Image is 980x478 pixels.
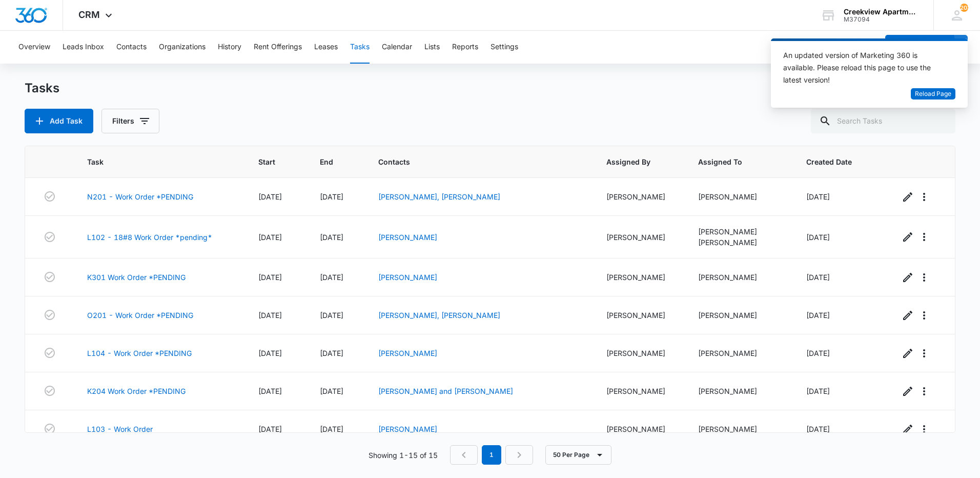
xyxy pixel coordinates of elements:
a: L102 - 18#8 Work Order *pending* [87,232,212,243]
button: Leases [314,31,338,64]
span: [DATE] [258,425,282,433]
span: [DATE] [258,349,282,357]
h1: Tasks [25,81,59,96]
a: [PERSON_NAME] [378,273,437,282]
button: Organizations [159,31,206,64]
a: N201 - Work Order *PENDING [87,191,193,202]
button: Calendar [382,31,412,64]
span: [DATE] [320,349,343,357]
a: [PERSON_NAME] and [PERSON_NAME] [378,387,513,395]
span: [DATE] [320,233,343,242]
div: [PERSON_NAME] [698,348,782,358]
button: Rent Offerings [254,31,302,64]
a: [PERSON_NAME] [378,233,437,242]
button: Lists [424,31,440,64]
div: [PERSON_NAME] [606,232,673,243]
button: Add Contact [885,35,954,59]
div: account name [844,8,918,16]
div: [PERSON_NAME] [698,272,782,283]
div: [PERSON_NAME] [698,237,782,248]
button: Reload Page [911,88,955,100]
span: Assigned To [698,156,767,167]
div: [PERSON_NAME] [698,424,782,434]
span: [DATE] [258,273,282,282]
a: [PERSON_NAME], [PERSON_NAME] [378,192,500,201]
span: [DATE] [320,192,343,201]
span: [DATE] [258,192,282,201]
em: 1 [482,445,501,465]
div: [PERSON_NAME] [698,191,782,202]
a: K301 Work Order *PENDING [87,272,186,283]
a: L104 - Work Order *PENDING [87,348,192,358]
span: [DATE] [806,192,830,201]
span: [DATE] [258,311,282,320]
button: Filters [101,109,159,133]
button: Contacts [116,31,147,64]
div: [PERSON_NAME] [606,386,673,396]
a: L103 - Work Order [87,424,153,434]
a: [PERSON_NAME] [378,425,437,433]
div: [PERSON_NAME] [698,310,782,321]
div: An updated version of Marketing 360 is available. Please reload this page to use the latest version! [783,49,943,86]
span: CRM [78,9,100,20]
span: [DATE] [258,233,282,242]
span: [DATE] [806,311,830,320]
span: Task [87,156,219,167]
a: [PERSON_NAME] [378,349,437,357]
span: [DATE] [320,311,343,320]
div: notifications count [960,4,968,12]
a: O201 - Work Order *PENDING [87,310,193,321]
span: Reload Page [915,89,951,99]
span: [DATE] [806,349,830,357]
div: [PERSON_NAME] [698,386,782,396]
span: [DATE] [806,387,830,395]
button: 50 Per Page [545,445,611,465]
button: Add Task [25,109,93,133]
div: [PERSON_NAME] [606,272,673,283]
button: Settings [491,31,518,64]
button: Reports [452,31,478,64]
input: Search Tasks [811,109,955,133]
span: Start [258,156,281,167]
span: [DATE] [258,387,282,395]
span: [DATE] [320,425,343,433]
div: [PERSON_NAME] [606,424,673,434]
span: [DATE] [806,425,830,433]
span: End [320,156,338,167]
span: Assigned By [606,156,659,167]
span: [DATE] [806,233,830,242]
div: account id [844,16,918,23]
div: [PERSON_NAME] [606,191,673,202]
button: Tasks [350,31,370,64]
button: History [218,31,241,64]
div: [PERSON_NAME] [606,348,673,358]
span: Created Date [806,156,860,167]
span: [DATE] [320,273,343,282]
p: Showing 1-15 of 15 [369,450,438,461]
span: Contacts [378,156,567,167]
a: [PERSON_NAME], [PERSON_NAME] [378,311,500,320]
button: Leads Inbox [63,31,104,64]
div: [PERSON_NAME] [606,310,673,321]
span: [DATE] [320,387,343,395]
nav: Pagination [450,445,533,465]
span: [DATE] [806,273,830,282]
button: Overview [18,31,50,64]
div: [PERSON_NAME] [698,226,782,237]
a: K204 Work Order *PENDING [87,386,186,396]
span: 203 [960,4,968,12]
